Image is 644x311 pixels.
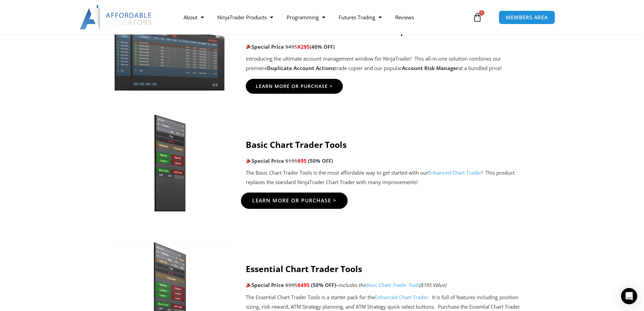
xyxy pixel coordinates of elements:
span: (50% OFF) [311,282,336,288]
img: 🎉 [246,44,251,49]
a: NinjaTrader Products [211,9,280,25]
span: Learn More Or Purchase > [256,84,333,89]
strong: Special Price [246,157,284,164]
span: $495 [297,282,310,288]
a: Learn More Or Purchase > [246,79,343,94]
strong: Special Price [246,282,284,288]
a: Basic Chart Trader Tools [366,282,420,288]
i: includes the ($195 Value) [339,282,447,288]
a: Enhanced Chart Trader [375,294,428,301]
img: Screenshot 2024-11-20 151221 | Affordable Indicators – NinjaTrader [111,20,229,92]
span: Learn More Or Purchase > [252,198,336,203]
img: 🎉 [246,158,251,163]
nav: Menu [177,9,471,25]
span: $95 [297,157,307,164]
span: (50% OFF) [308,157,333,164]
p: Introducing the ultimate account management window for NinjaTrader! This all-in-one solution comb... [246,54,533,73]
a: MEMBERS AREA [499,10,555,24]
a: Futures Trading [332,9,388,25]
a: About [177,9,211,25]
a: Learn More Or Purchase > [241,192,348,208]
strong: Basic Chart Trader Tools [246,139,347,150]
a: Reviews [388,9,421,25]
span: – [336,282,339,288]
img: LogoAI | Affordable Indicators – NinjaTrader [80,5,152,29]
span: 1 [479,10,484,16]
span: $295 [297,43,310,50]
span: $995 [285,282,297,288]
span: $495 [285,43,297,50]
div: Open Intercom Messenger [621,288,637,304]
span: MEMBERS AREA [506,15,548,20]
a: Enhanced Chart Trader [428,169,481,176]
a: Programming [280,9,332,25]
span: $195 [285,157,297,164]
b: (40% OFF) [310,43,335,50]
strong: Special Price [246,43,284,50]
img: BasicTools | Affordable Indicators – NinjaTrader [111,113,229,214]
strong: Essential Chart Trader Tools [246,263,362,274]
a: 1 [462,7,492,27]
strong: Account Risk Manager [402,65,458,71]
p: The Basic Chart Trader Tools is the most affordable way to get started with our ! This product re... [246,168,533,187]
strong: Duplicate Account Actions [267,65,335,71]
img: 🎉 [246,283,251,288]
